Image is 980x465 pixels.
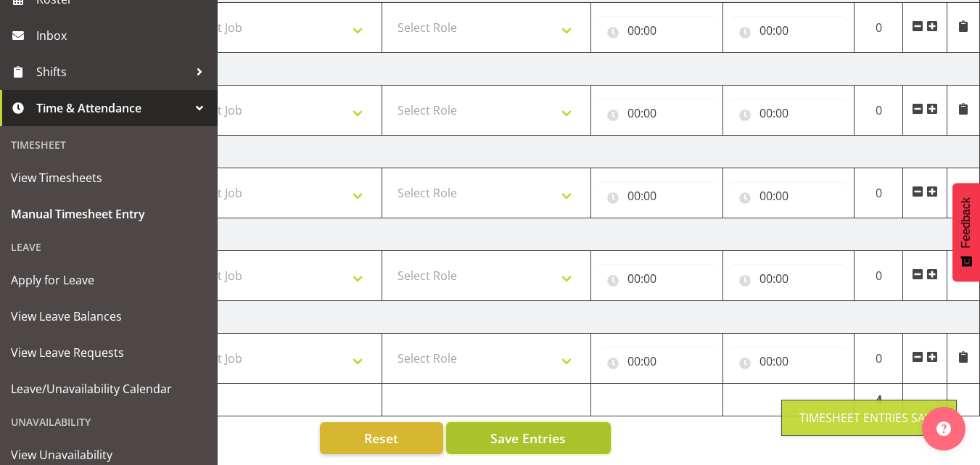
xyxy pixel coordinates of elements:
[598,347,715,376] input: Click to select...
[730,16,847,45] input: Click to select...
[4,407,214,437] div: Unavailability
[11,378,207,400] span: Leave/Unavailability Calendar
[952,183,980,281] button: Feedback - Show survey
[855,86,903,136] td: 0
[36,25,210,46] span: Inbox
[799,409,939,427] div: Timesheet Entries Save
[730,347,847,376] input: Click to select...
[855,251,903,301] td: 0
[11,203,207,225] span: Manual Timesheet Entry
[320,422,443,454] button: Reset
[36,97,189,119] span: Time & Attendance
[4,160,214,196] a: View Timesheets
[4,298,214,334] a: View Leave Balances
[446,422,611,454] button: Save Entries
[598,16,715,45] input: Click to select...
[730,99,847,128] input: Click to select...
[730,181,847,210] input: Click to select...
[855,384,903,416] td: 4
[4,130,214,160] div: Timesheet
[11,305,207,327] span: View Leave Balances
[11,269,207,291] span: Apply for Leave
[598,99,715,128] input: Click to select...
[4,371,214,407] a: Leave/Unavailability Calendar
[855,334,903,384] td: 0
[598,181,715,210] input: Click to select...
[730,264,847,293] input: Click to select...
[936,421,951,436] img: help-xxl-2.png
[490,429,566,448] span: Save Entries
[960,197,973,248] span: Feedback
[11,342,207,363] span: View Leave Requests
[4,334,214,371] a: View Leave Requests
[4,262,214,298] a: Apply for Leave
[36,61,189,83] span: Shifts
[855,168,903,218] td: 0
[4,232,214,262] div: Leave
[364,429,398,448] span: Reset
[11,167,207,189] span: View Timesheets
[598,264,715,293] input: Click to select...
[4,196,214,232] a: Manual Timesheet Entry
[855,3,903,53] td: 0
